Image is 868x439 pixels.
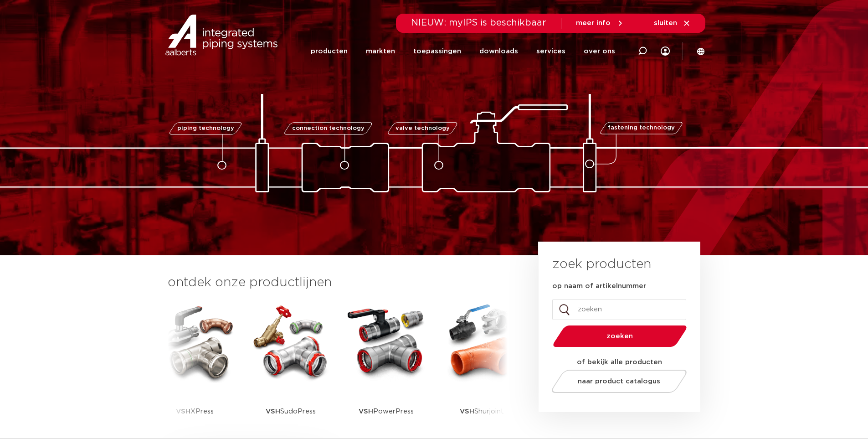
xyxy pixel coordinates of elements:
[577,359,662,366] strong: of bekijk alle producten
[584,34,615,69] a: over ons
[395,125,450,131] span: valve technology
[359,408,373,415] strong: VSH
[654,19,691,27] a: sluiten
[366,34,395,69] a: markten
[576,20,611,26] span: meer info
[411,18,546,27] span: NIEUW: myIPS is beschikbaar
[578,378,660,385] span: naar product catalogus
[176,408,190,415] strong: VSH
[311,34,348,69] a: producten
[654,20,677,26] span: sluiten
[576,333,663,340] span: zoeken
[311,34,615,69] nav: Menu
[661,41,670,61] div: my IPS
[413,34,461,69] a: toepassingen
[552,282,646,291] label: op naam of artikelnummer
[460,408,474,415] strong: VSH
[549,370,689,393] a: naar product catalogus
[292,125,364,131] span: connection technology
[576,19,624,27] a: meer info
[552,255,651,274] h3: zoek producten
[536,34,565,69] a: services
[266,408,280,415] strong: VSH
[177,125,234,131] span: piping technology
[552,299,686,320] input: zoeken
[549,325,690,348] button: zoeken
[608,125,675,131] span: fastening technology
[168,274,508,292] h3: ontdek onze productlijnen
[479,34,518,69] a: downloads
